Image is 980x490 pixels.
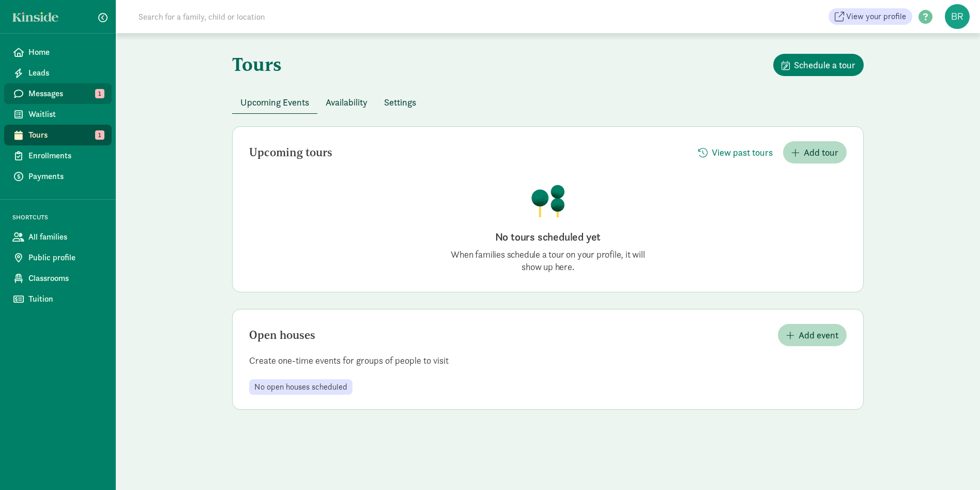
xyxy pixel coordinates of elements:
[232,91,317,113] button: Upcoming Events
[249,146,332,159] h2: Upcoming tours
[4,227,112,247] a: All families
[4,42,112,63] a: Home
[95,89,104,98] span: 1
[783,141,847,164] button: Add tour
[28,251,103,264] span: Public profile
[799,328,838,342] span: Add event
[28,231,103,243] span: All families
[249,329,315,341] h2: Open houses
[829,8,912,25] a: View your profile
[240,95,309,109] span: Upcoming Events
[384,95,416,109] span: Settings
[28,293,103,305] span: Tuition
[317,91,376,113] button: Availability
[132,6,422,27] input: Search for a family, child or location
[773,54,864,76] button: Schedule a tour
[928,440,980,490] iframe: Chat Widget
[778,324,847,346] button: Add event
[28,129,103,141] span: Tours
[445,230,651,244] h2: No tours scheduled yet
[690,147,781,159] a: View past tours
[4,83,112,104] a: Messages 1
[4,104,112,125] a: Waitlist
[712,145,773,159] span: View past tours
[232,54,282,75] h1: Tours
[28,87,103,100] span: Messages
[28,150,103,162] span: Enrollments
[4,268,112,289] a: Classrooms
[4,247,112,268] a: Public profile
[690,141,781,164] button: View past tours
[95,130,104,140] span: 1
[233,354,863,367] p: Create one-time events for groups of people to visit
[28,108,103,121] span: Waitlist
[326,95,367,109] span: Availability
[28,67,103,79] span: Leads
[794,58,855,72] span: Schedule a tour
[4,166,112,187] a: Payments
[804,145,838,159] span: Add tour
[4,63,112,83] a: Leads
[4,145,112,166] a: Enrollments
[254,382,347,392] span: No open houses scheduled
[4,289,112,309] a: Tuition
[4,125,112,145] a: Tours 1
[28,170,103,183] span: Payments
[376,91,424,113] button: Settings
[530,184,565,217] img: illustration-trees.png
[28,46,103,58] span: Home
[445,248,651,273] p: When families schedule a tour on your profile, it will show up here.
[28,272,103,285] span: Classrooms
[846,10,906,23] span: View your profile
